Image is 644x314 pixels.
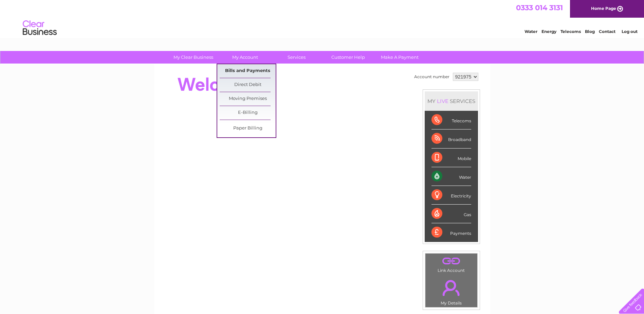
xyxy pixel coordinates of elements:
[525,29,537,34] a: Water
[220,106,276,120] a: E-Billing
[22,18,57,38] img: logo.png
[217,51,273,64] a: My Account
[220,92,276,106] a: Moving Premises
[220,78,276,92] a: Direct Debit
[372,51,428,64] a: Make A Payment
[320,51,376,64] a: Customer Help
[431,205,471,223] div: Gas
[560,29,581,34] a: Telecoms
[412,71,451,83] td: Account number
[622,29,638,34] a: Log out
[431,223,471,242] div: Payments
[436,98,450,104] div: LIVE
[425,274,478,308] td: My Details
[599,29,615,34] a: Contact
[431,149,471,167] div: Mobile
[585,29,595,34] a: Blog
[220,64,276,78] a: Bills and Payments
[269,51,325,64] a: Services
[162,4,483,33] div: Clear Business is a trading name of Verastar Limited (registered in [GEOGRAPHIC_DATA] No. 3667643...
[425,253,478,275] td: Link Account
[427,276,476,300] a: .
[431,129,471,148] div: Broadband
[431,167,471,186] div: Water
[220,122,276,135] a: Paper Billing
[427,255,476,267] a: .
[431,111,471,129] div: Telecoms
[425,91,478,111] div: MY SERVICES
[541,29,556,34] a: Energy
[431,186,471,205] div: Electricity
[165,51,221,64] a: My Clear Business
[516,3,563,12] a: 0333 014 3131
